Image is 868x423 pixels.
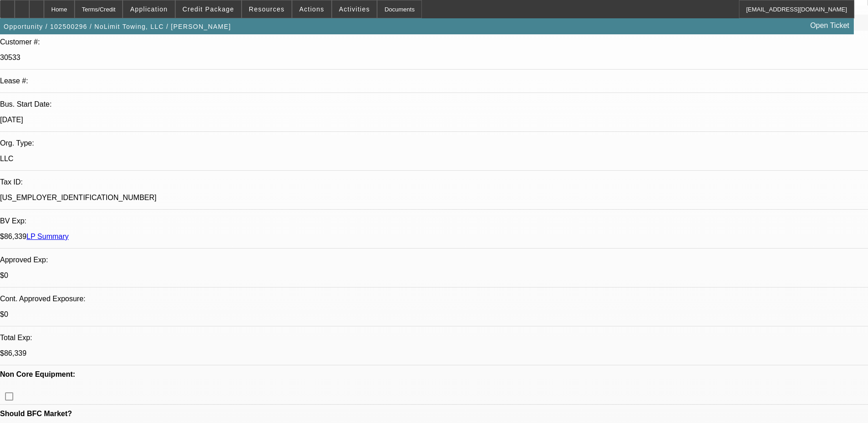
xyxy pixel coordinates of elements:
button: Credit Package [176,0,241,18]
span: Application [130,5,167,13]
span: Opportunity / 102500296 / NoLimit Towing, LLC / [PERSON_NAME] [4,23,231,30]
a: Open Ticket [807,18,853,33]
button: Application [123,0,174,18]
span: Credit Package [183,5,234,13]
a: LP Summary [27,233,69,240]
button: Actions [292,0,331,18]
span: Actions [299,5,324,13]
button: Activities [332,0,377,18]
span: Resources [249,5,285,13]
button: Resources [242,0,291,18]
span: Activities [339,5,370,13]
